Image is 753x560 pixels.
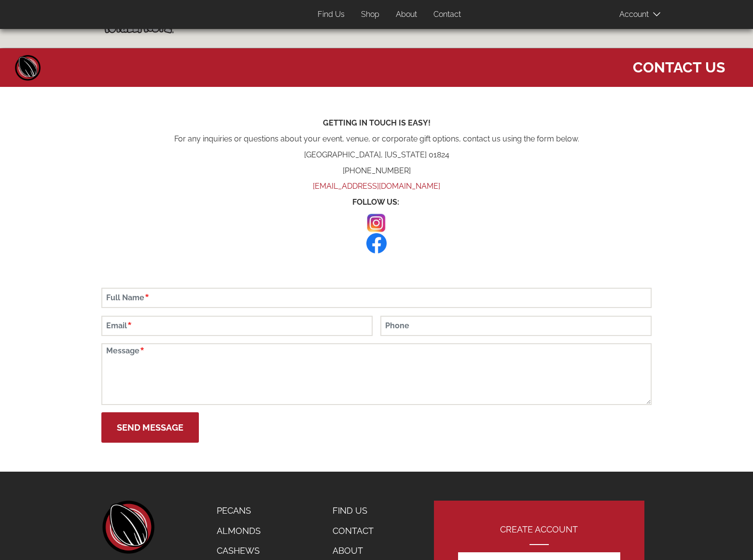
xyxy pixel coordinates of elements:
a: About [389,5,424,24]
p: [GEOGRAPHIC_DATA], [US_STATE] 01824 [101,150,652,161]
a: [EMAIL_ADDRESS][DOMAIN_NAME] [313,182,440,191]
a: Contact [325,521,403,541]
a: Contact [426,5,468,24]
p: [PHONE_NUMBER] [101,166,652,177]
input: Full Name [101,288,652,308]
h2: Create Account [458,525,620,545]
p: For any inquiries or questions about your event, venue, or corporate gift options, contact us usi... [101,134,652,145]
input: Email [101,316,373,336]
input: Phone [380,316,652,336]
button: Send Message [101,412,199,443]
a: Shop [354,5,387,24]
a: Pecans [209,501,270,521]
a: Almonds [209,521,270,541]
a: Find Us [310,5,352,24]
strong: FOLLOW US: [352,197,399,207]
a: home [101,501,154,554]
strong: GETTING IN TOUCH IS EASY! [323,118,431,127]
a: Home [14,53,42,82]
a: Find Us [325,501,403,521]
span: Contact Us [633,53,725,77]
